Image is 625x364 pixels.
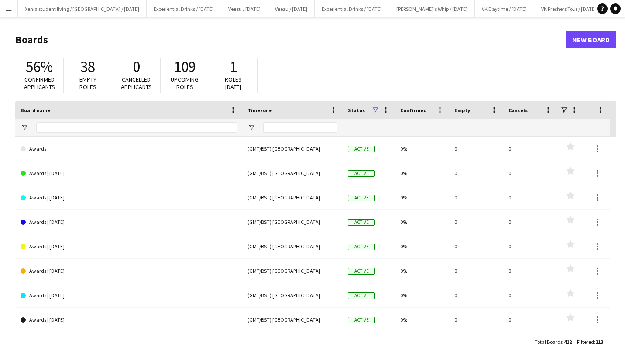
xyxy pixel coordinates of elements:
div: 0% [395,283,449,307]
div: 0 [503,234,557,258]
div: 0% [395,308,449,332]
div: (GMT/BST) [GEOGRAPHIC_DATA] [242,234,343,258]
div: 0 [449,332,503,356]
span: Active [348,244,375,250]
span: Active [348,292,375,299]
div: 0 [449,161,503,185]
div: : [535,333,572,350]
div: (GMT/BST) [GEOGRAPHIC_DATA] [242,161,343,185]
span: Active [348,219,375,226]
div: (GMT/BST) [GEOGRAPHIC_DATA] [242,137,343,161]
a: Awards | [DATE] [21,308,237,332]
span: Filtered [577,339,594,345]
div: 0% [395,234,449,258]
span: 56% [26,57,53,76]
button: Veezu / [DATE] [268,0,315,17]
div: : [577,333,603,350]
button: [PERSON_NAME]'s Whip / [DATE] [389,0,475,17]
a: Awards | [DATE] [21,234,237,259]
button: Veezu / [DATE] [221,0,268,17]
a: Awards | [DATE] [21,259,237,283]
div: 0% [395,259,449,283]
span: Active [348,268,375,275]
div: 0 [449,210,503,234]
span: Status [348,107,365,113]
span: 412 [564,339,572,345]
button: VK Freshers Tour / [DATE] [534,0,604,17]
div: (GMT/BST) [GEOGRAPHIC_DATA] [242,308,343,332]
span: 213 [595,339,603,345]
div: 0 [449,185,503,209]
a: Awards | [DATE] [21,283,237,308]
a: Awards | [DATE] [21,210,237,234]
span: Upcoming roles [171,76,199,91]
div: 0 [503,137,557,161]
span: Active [348,170,375,177]
span: Confirmed applicants [24,76,55,91]
h1: Boards [15,33,566,46]
button: VK Daytime / [DATE] [475,0,534,17]
span: 38 [80,57,95,76]
a: Awards | [DATE] [21,161,237,185]
span: Timezone [247,107,272,113]
button: Open Filter Menu [247,124,255,131]
div: 0 [503,210,557,234]
div: (GMT/BST) [GEOGRAPHIC_DATA] [242,259,343,283]
button: Experiential Drinks / [DATE] [315,0,389,17]
button: Open Filter Menu [21,124,28,131]
div: 0 [449,234,503,258]
div: 0% [395,137,449,161]
input: Timezone Filter Input [263,122,337,133]
div: 0% [395,185,449,209]
span: Empty [454,107,470,113]
div: 0% [395,332,449,356]
div: 0 [503,308,557,332]
input: Board name Filter Input [36,122,237,133]
div: (GMT/BST) [GEOGRAPHIC_DATA] [242,185,343,209]
div: (GMT/BST) [GEOGRAPHIC_DATA] [242,332,343,356]
span: Empty roles [79,76,96,91]
div: 0 [503,259,557,283]
div: 0 [503,283,557,307]
span: Active [348,146,375,152]
span: Confirmed [400,107,427,113]
div: 0% [395,161,449,185]
a: Awards [21,137,237,161]
div: (GMT/BST) [GEOGRAPHIC_DATA] [242,283,343,307]
span: 109 [174,57,196,76]
div: 0 [449,137,503,161]
span: Total Boards [535,339,563,345]
span: Active [348,317,375,323]
span: 1 [230,57,237,76]
a: Awards | [DATE] [21,185,237,210]
span: Roles [DATE] [225,76,242,91]
div: 0 [449,308,503,332]
div: (GMT/BST) [GEOGRAPHIC_DATA] [242,210,343,234]
span: Active [348,195,375,201]
span: Board name [21,107,50,113]
div: 0 [503,185,557,209]
div: 0 [503,161,557,185]
div: 0% [395,210,449,234]
div: 0 [503,332,557,356]
div: 0 [449,259,503,283]
button: Experiential Drinks / [DATE] [147,0,221,17]
a: Awards | [DATE] [21,332,237,357]
button: Xenia student living / [GEOGRAPHIC_DATA] / [DATE] [18,0,147,17]
span: Cancels [508,107,528,113]
span: Cancelled applicants [121,76,152,91]
span: 0 [133,57,140,76]
a: New Board [566,31,616,48]
div: 0 [449,283,503,307]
